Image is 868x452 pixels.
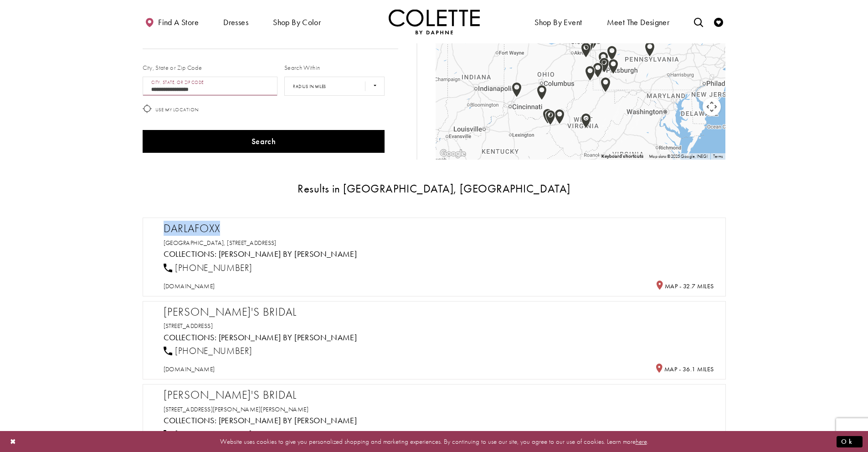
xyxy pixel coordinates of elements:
img: Google Image #44 [438,148,468,160]
span: Shop By Event [534,18,582,27]
span: Collections: [164,332,217,343]
span: Shop by color [271,9,323,34]
a: [GEOGRAPHIC_DATA], [STREET_ADDRESS] [164,239,277,247]
button: Keyboard shortcuts [601,153,643,160]
a: Toggle search [692,9,705,34]
select: Radius In Miles [284,77,385,96]
h5: Distance to Darlafoxx [655,281,714,291]
a: [STREET_ADDRESS][PERSON_NAME][PERSON_NAME] [164,405,309,413]
span: [PHONE_NUMBER] [175,428,252,440]
h5: Distance to Elizabeth Renea&#39;s Bridal [655,364,714,374]
button: Submit Dialog [837,436,863,447]
a: Meet the designer [605,9,672,34]
span: [PHONE_NUMBER] [175,262,252,274]
button: Close Dialog [5,433,21,449]
a: Check Wishlist [712,9,725,34]
a: Open this area in Google Maps (opens a new window) [438,148,468,160]
a: [PHONE_NUMBER] [164,428,252,440]
span: Dresses [221,9,251,34]
button: Search [143,130,385,153]
button: Map camera controls [703,98,721,116]
p: Website uses cookies to give you personalized shopping and marketing experiences. By continuing t... [66,435,802,447]
span: Meet the designer [607,18,670,27]
span: Map data ©2025 Google, INEGI [649,153,708,159]
img: Colette by Daphne [389,9,480,34]
a: Find a store [143,9,201,34]
span: Collections: [164,249,217,259]
h2: [PERSON_NAME]'s Bridal [164,388,714,402]
a: here [636,436,647,446]
span: [PHONE_NUMBER] [175,345,252,357]
a: [STREET_ADDRESS] [164,322,213,330]
span: Collections: [164,415,217,426]
span: Dresses [223,18,248,27]
a: Terms (opens in new tab) [713,153,723,159]
h3: Results in [GEOGRAPHIC_DATA], [GEOGRAPHIC_DATA] [143,182,726,195]
label: City, State or Zip Code [143,63,202,72]
a: Visit Home Page [389,9,480,34]
input: City, State, or ZIP Code [143,77,278,96]
span: Shop By Event [532,9,584,34]
a: [PHONE_NUMBER] [164,345,252,357]
span: Shop by color [273,18,321,27]
a: [PHONE_NUMBER] [164,262,252,274]
a: [DOMAIN_NAME] [164,282,215,290]
a: Visit Colette by Daphne page [219,415,357,426]
a: [DOMAIN_NAME] [164,365,215,373]
h2: [PERSON_NAME]'s Bridal [164,305,714,319]
a: Visit Colette by Daphne page [219,332,357,343]
a: Visit Colette by Daphne page [219,249,357,259]
label: Search Within [284,63,320,72]
h2: Darlafoxx [164,222,714,235]
span: Find a store [158,18,199,27]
